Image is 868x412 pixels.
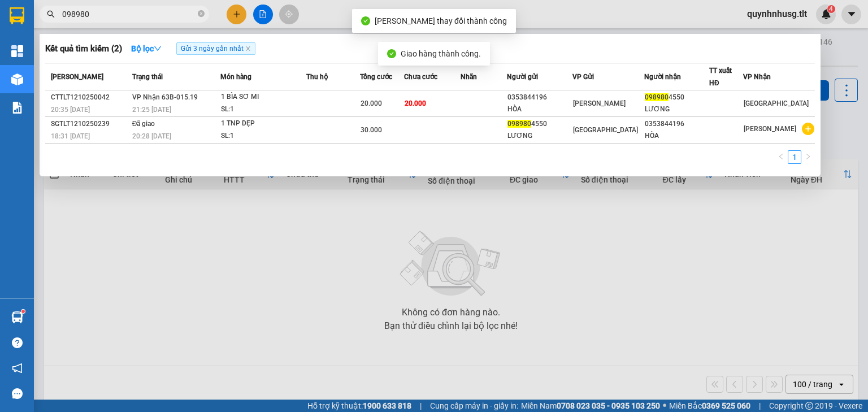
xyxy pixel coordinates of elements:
[744,99,809,107] span: [GEOGRAPHIC_DATA]
[645,93,669,101] span: 098980
[361,126,382,134] span: 30.000
[11,73,23,85] img: warehouse-icon
[645,118,709,130] div: 0353844196
[405,99,426,107] span: 20.000
[774,150,788,164] li: Previous Page
[404,73,437,81] span: Chưa cước
[744,125,796,133] span: [PERSON_NAME]
[573,126,638,134] span: [GEOGRAPHIC_DATA]
[220,73,251,81] span: Món hàng
[507,92,572,103] div: 0353844196
[132,73,163,81] span: Trạng thái
[6,81,276,111] div: [GEOGRAPHIC_DATA]
[507,73,538,81] span: Người gửi
[51,106,90,114] span: 20:35 [DATE]
[132,132,171,140] span: 20:28 [DATE]
[221,130,306,142] div: SL: 1
[51,92,129,103] div: CTTLT1210250042
[709,67,732,87] span: TT xuất HĐ
[507,130,572,142] div: LƯƠNG
[573,99,626,107] span: [PERSON_NAME]
[132,93,198,101] span: VP Nhận 63B-015.19
[387,49,396,58] span: check-circle
[645,130,709,142] div: HÒA
[801,150,815,164] button: right
[645,103,709,115] div: LƯƠNG
[401,49,481,58] span: Giao hàng thành công.
[360,73,392,81] span: Tổng cước
[507,103,572,115] div: HÒA
[51,73,103,81] span: [PERSON_NAME]
[802,123,814,135] span: plus-circle
[743,73,771,81] span: VP Nhận
[788,150,801,164] li: 1
[11,311,23,323] img: warehouse-icon
[221,91,306,103] div: 1 BÌA SƠ MI
[461,73,477,81] span: Nhãn
[65,54,218,73] text: SGTLT1310250014
[198,9,205,20] span: close-circle
[132,106,171,114] span: 21:25 [DATE]
[778,153,784,160] span: left
[51,118,129,130] div: SGTLT1210250239
[154,45,162,53] span: down
[11,102,23,114] img: solution-icon
[375,16,507,25] span: [PERSON_NAME] thay đổi thành công
[122,40,171,58] button: Bộ lọcdown
[132,120,155,128] span: Đã giao
[507,120,531,128] span: 098980
[62,8,196,20] input: Tìm tên, số ĐT hoặc mã đơn
[644,73,681,81] span: Người nhận
[507,118,572,130] div: 4550
[176,42,255,55] span: Gửi 3 ngày gần nhất
[11,45,23,57] img: dashboard-icon
[51,132,90,140] span: 18:31 [DATE]
[221,118,306,130] div: 1 TNP DẸP
[45,43,122,55] h3: Kết quả tìm kiếm ( 2 )
[801,150,815,164] li: Next Page
[306,73,328,81] span: Thu hộ
[131,44,162,53] strong: Bộ lọc
[47,10,55,18] span: search
[198,10,205,17] span: close-circle
[774,150,788,164] button: left
[361,99,382,107] span: 20.000
[12,363,23,374] span: notification
[12,337,23,348] span: question-circle
[21,310,25,313] sup: 1
[361,16,370,25] span: check-circle
[221,103,306,116] div: SL: 1
[645,92,709,103] div: 4550
[805,153,811,160] span: right
[12,388,23,399] span: message
[572,73,594,81] span: VP Gửi
[245,46,251,51] span: close
[10,7,24,24] img: logo-vxr
[788,151,801,163] a: 1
